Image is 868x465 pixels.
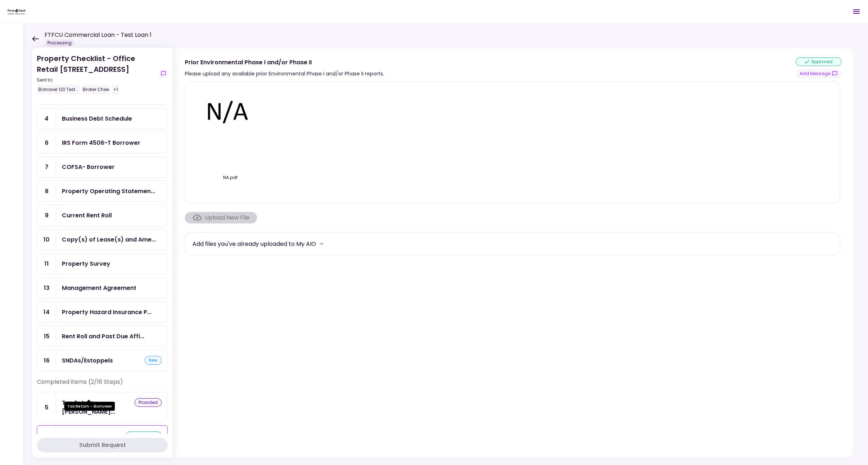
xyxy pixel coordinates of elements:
[37,326,56,347] div: 15
[37,53,156,94] div: Property Checklist - Office Retail [STREET_ADDRESS]
[62,283,136,292] div: Management Agreement
[173,48,854,458] div: Prior Environmental Phase I and/or Phase IIPlease upload any available prior Environmental Phase ...
[848,3,865,20] button: Open menu
[192,239,316,248] div: Add files you've already uploaded to My AIO
[185,69,384,78] div: Please upload any available prior Environmental Phase I and/or Phase II reports.
[62,259,110,268] div: Property Survey
[44,31,152,39] h1: FTFCU Commercial Loan - Test Loan 1
[185,58,384,67] div: Prior Environmental Phase I and/or Phase II
[37,392,168,422] a: 5Tax Return - Borrowerprovided
[796,69,842,78] button: show-messages
[7,6,26,17] img: Partner icon
[37,108,56,129] div: 4
[62,332,144,341] div: Rent Roll and Past Due Affidavit
[37,132,168,153] a: 6IRS Form 4506-T Borrower
[37,302,56,322] div: 14
[62,398,135,416] div: Tax Return - Borrower
[37,301,168,323] a: 14Property Hazard Insurance Policy and Liability Insurance Policy
[37,156,168,178] a: 7COFSA- Borrower
[37,426,56,446] div: 12
[192,174,268,181] div: NA.pdf
[37,350,56,371] div: 16
[37,253,56,274] div: 11
[37,181,56,201] div: 8
[145,356,162,365] div: new
[37,205,168,226] a: 9Current Rent Roll
[37,229,56,250] div: 10
[81,85,110,94] div: Broker Chee
[64,402,115,411] div: Tax Return - Borrower
[126,431,162,440] div: approved
[796,57,842,66] div: approved
[37,132,56,153] div: 6
[79,441,126,449] div: Submit Request
[37,278,56,298] div: 13
[44,39,75,47] div: Processing
[37,229,168,250] a: 10Copy(s) of Lease(s) and Amendment(s)
[37,253,168,274] a: 11Property Survey
[37,277,168,299] a: 13Management Agreement
[316,238,327,249] button: more
[185,212,257,223] span: Click here to upload the required document
[135,398,162,407] div: provided
[62,308,152,317] div: Property Hazard Insurance Policy and Liability Insurance Policy
[37,85,80,94] div: Borrower 123 Test...
[62,138,140,147] div: IRS Form 4506-T Borrower
[62,211,112,220] div: Current Rent Roll
[37,205,56,226] div: 9
[37,157,56,177] div: 7
[112,85,119,94] div: +1
[37,108,168,129] a: 4Business Debt Schedule
[37,392,56,422] div: 5
[37,378,168,392] div: Completed items (2/16 Steps)
[62,235,156,244] div: Copy(s) of Lease(s) and Amendment(s)
[37,350,168,371] a: 16SNDAs/Estoppelsnew
[159,69,168,78] button: show-messages
[62,114,132,123] div: Business Debt Schedule
[62,187,155,196] div: Property Operating Statements
[62,431,119,440] div: Prior Environmental Phase I and/or Phase II
[37,438,168,452] button: Submit Request
[37,181,168,202] a: 8Property Operating Statements
[37,425,168,447] a: 12Prior Environmental Phase I and/or Phase IIapproved
[62,356,113,365] div: SNDAs/Estoppels
[37,326,168,347] a: 15Rent Roll and Past Due Affidavit
[37,77,156,83] div: Sent to:
[62,162,115,171] div: COFSA- Borrower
